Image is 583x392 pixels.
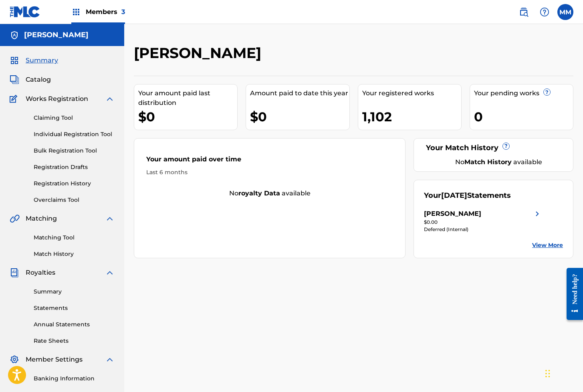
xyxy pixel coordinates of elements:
img: Accounts [10,30,19,40]
img: Summary [10,56,19,65]
span: Summary [26,56,58,65]
a: Registration History [34,179,115,188]
div: No available [134,189,405,198]
strong: royalty data [238,189,280,197]
img: right chevron icon [533,209,542,219]
img: Top Rightsholders [71,7,81,17]
div: No available [434,157,563,167]
div: $0 [138,108,237,126]
img: expand [105,268,115,277]
img: Royalties [10,268,19,277]
div: $0.00 [424,219,542,226]
img: help [540,7,549,17]
span: Members [86,7,125,16]
span: Royalties [26,268,55,277]
div: 0 [474,108,573,126]
div: Your amount paid over time [146,155,393,168]
div: Last 6 months [146,168,393,177]
a: Match History [34,250,115,258]
a: Summary [34,287,115,296]
div: Your registered works [362,88,461,98]
a: Banking Information [34,374,115,383]
div: Your amount paid last distribution [138,88,237,108]
div: [PERSON_NAME] [424,209,481,219]
a: View More [532,241,563,249]
img: expand [105,214,115,223]
a: CatalogCatalog [10,75,51,84]
img: search [519,7,529,17]
div: Deferred (Internal) [424,226,542,233]
div: Drag [545,362,550,386]
span: Catalog [26,75,51,84]
strong: Match History [464,158,512,166]
span: ? [544,89,550,95]
a: Matching Tool [34,233,115,242]
div: User Menu [557,4,573,20]
img: Works Registration [10,94,20,104]
div: Your pending works [474,88,573,98]
iframe: Chat Widget [543,354,583,392]
a: Registration Drafts [34,163,115,171]
img: expand [105,94,115,104]
a: Overclaims Tool [34,196,115,204]
img: Member Settings [10,355,19,364]
img: expand [105,355,115,364]
img: MLC Logo [10,6,40,18]
span: ? [503,143,509,149]
div: Help [537,4,553,20]
img: Catalog [10,75,19,84]
h2: [PERSON_NAME] [134,44,265,62]
span: Member Settings [26,355,83,364]
a: Statements [34,304,115,312]
div: Your Match History [424,143,563,153]
span: 3 [121,8,125,16]
iframe: Resource Center [561,262,583,326]
a: Public Search [516,4,532,20]
div: Your Statements [424,190,511,201]
a: Individual Registration Tool [34,130,115,139]
a: Rate Sheets [34,337,115,345]
div: 1,102 [362,108,461,126]
a: SummarySummary [10,56,58,65]
a: Bulk Registration Tool [34,147,115,155]
a: [PERSON_NAME]right chevron icon$0.00Deferred (Internal) [424,209,542,233]
a: Claiming Tool [34,114,115,122]
span: [DATE] [441,191,467,200]
span: Works Registration [26,94,88,104]
span: Matching [26,214,57,223]
a: Annual Statements [34,320,115,329]
img: Matching [10,214,20,223]
h5: Mauricio Morales [24,30,89,40]
div: Amount paid to date this year [250,88,349,98]
div: $0 [250,108,349,126]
